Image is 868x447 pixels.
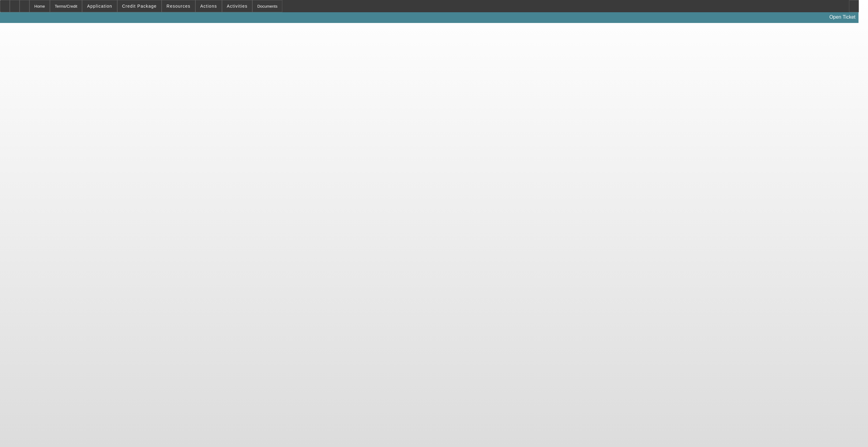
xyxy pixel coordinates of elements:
span: Credit Package [122,4,157,9]
button: Activities [222,0,252,12]
button: Application [82,0,117,12]
span: Resources [167,4,190,9]
button: Actions [196,0,222,12]
button: Credit Package [118,0,161,12]
span: Application [87,4,112,9]
a: Open Ticket [827,12,858,22]
button: Resources [162,0,195,12]
span: Activities [227,4,248,9]
span: Actions [200,4,217,9]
